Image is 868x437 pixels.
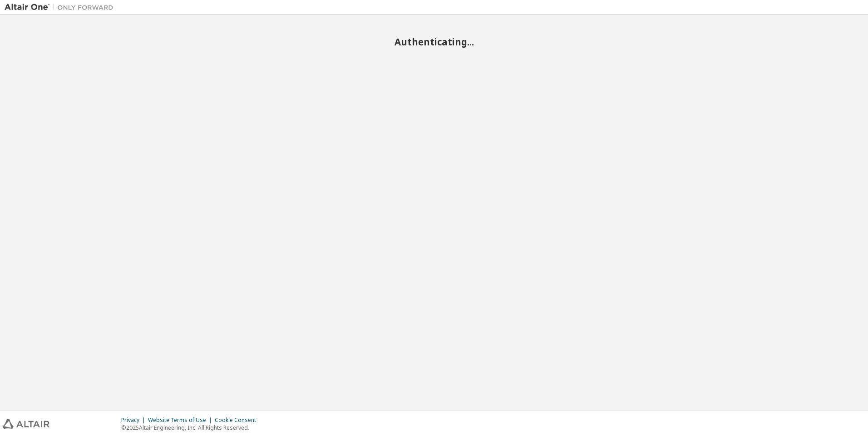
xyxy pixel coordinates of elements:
[3,419,49,429] img: altair_logo.svg
[121,417,148,424] div: Privacy
[215,417,261,424] div: Cookie Consent
[5,3,118,12] img: Altair One
[148,417,215,424] div: Website Terms of Use
[121,424,261,432] p: © 2025 Altair Engineering, Inc. All Rights Reserved.
[5,36,863,48] h2: Authenticating...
